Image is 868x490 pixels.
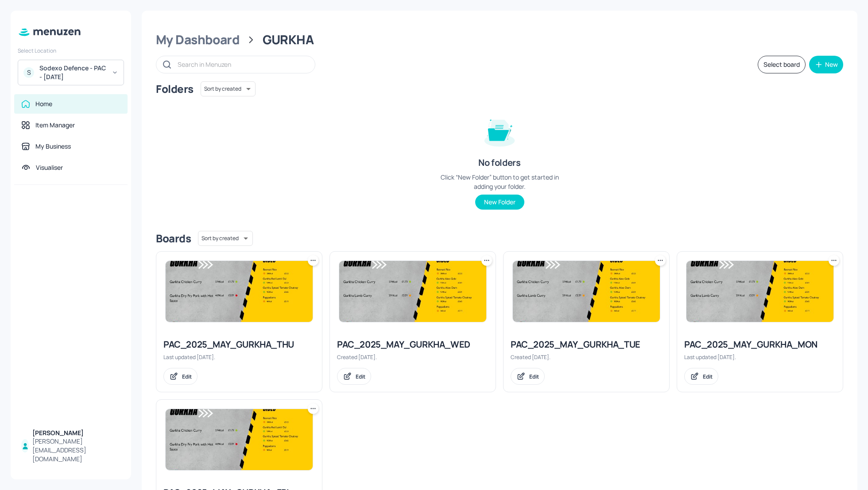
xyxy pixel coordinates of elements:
[39,64,106,81] div: Sodexo Defence - PAC - [DATE]
[36,163,63,172] div: Visualiser
[825,61,838,68] div: New
[686,261,833,322] img: 2025-05-14-17472389122310ss9ys2s1h6.jpeg
[198,230,253,247] div: Sort by created
[356,373,365,380] div: Edit
[475,195,524,210] button: New Folder
[35,142,71,151] div: My Business
[758,56,806,73] button: Select board
[156,82,194,96] div: Folders
[339,261,486,322] img: 2025-05-14-17472389122310ss9ys2s1h6.jpeg
[35,100,52,108] div: Home
[263,32,314,48] div: GURKHA
[433,172,566,191] div: Click “New Folder” button to get started in adding your folder.
[163,338,315,351] div: PAC_2025_MAY_GURKHA_THU
[511,338,662,351] div: PAC_2025_MAY_GURKHA_TUE
[178,58,306,71] input: Search in Menuzen
[18,47,124,54] div: Select Location
[703,373,713,380] div: Edit
[511,353,662,361] div: Created [DATE].
[32,429,120,437] div: [PERSON_NAME]
[337,338,488,351] div: PAC_2025_MAY_GURKHA_WED
[478,157,520,169] div: No folders
[809,56,843,73] button: New
[684,353,836,361] div: Last updated [DATE].
[156,231,191,245] div: Boards
[35,121,75,130] div: Item Manager
[337,353,488,361] div: Created [DATE].
[163,353,315,361] div: Last updated [DATE].
[166,409,313,470] img: 2025-05-14-1747240565507hsyybwsdsa4.jpeg
[201,80,256,98] div: Sort by created
[32,437,120,463] div: [PERSON_NAME][EMAIL_ADDRESS][DOMAIN_NAME]
[513,261,660,322] img: 2025-05-14-17472389122310ss9ys2s1h6.jpeg
[156,32,240,48] div: My Dashboard
[182,373,192,380] div: Edit
[684,338,836,351] div: PAC_2025_MAY_GURKHA_MON
[23,67,34,78] div: S
[477,109,522,153] img: folder-empty
[529,373,539,380] div: Edit
[166,261,313,322] img: 2025-05-14-1747240565507hsyybwsdsa4.jpeg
